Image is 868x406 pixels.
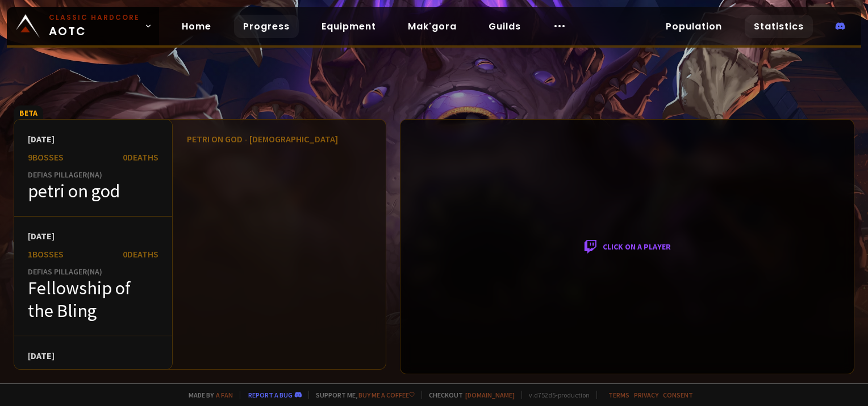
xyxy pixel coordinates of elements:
[14,105,43,125] div: BETA
[634,391,658,399] a: Privacy
[234,15,299,38] a: Progress
[745,15,813,38] a: Statistics
[28,180,158,202] div: petri on god
[399,15,466,38] a: Mak'gora
[28,151,64,163] div: 9 bosses
[248,391,293,399] a: Report a bug
[216,391,233,399] a: a fan
[49,23,140,40] font: AOTC
[28,230,158,242] div: [DATE]
[28,277,158,322] div: Fellowship of the Bling
[312,15,385,38] a: Equipment
[123,248,158,260] div: 0 Deaths
[28,267,158,277] div: Defias Pillager ( NA )
[187,133,372,145] div: petri on god [DEMOGRAPHIC_DATA]
[123,368,158,379] div: 0 Deaths
[657,15,731,38] a: Population
[663,391,693,399] a: Consent
[28,368,64,379] div: 9 bosses
[28,248,64,260] div: 1 bosses
[182,391,233,399] span: Made by
[608,391,629,399] a: Terms
[28,133,158,145] div: [DATE]
[7,7,159,45] a: Classic HardcoreAOTC
[479,15,530,38] a: Guilds
[465,391,515,399] a: [DOMAIN_NAME]
[244,133,248,145] span: -
[521,391,590,399] span: v. d752d5 - production
[28,350,158,361] div: [DATE]
[49,12,140,23] small: Classic Hardcore
[400,119,854,374] div: Click on a player
[173,15,220,38] a: Home
[422,391,515,399] span: Checkout
[308,391,415,399] span: Support me,
[123,151,158,163] div: 0 Deaths
[358,391,415,399] a: Buy me a coffee
[28,170,158,180] div: Defias Pillager ( NA )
